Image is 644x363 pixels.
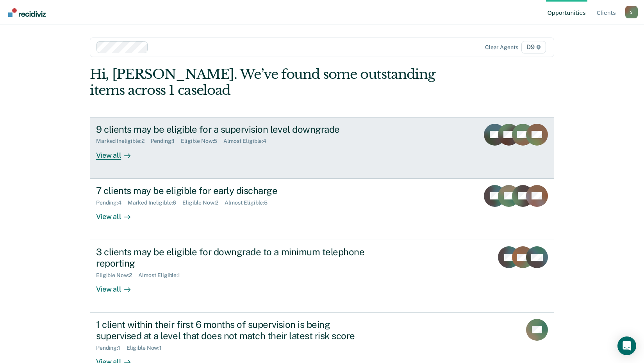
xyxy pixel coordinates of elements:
[181,138,223,144] div: Eligible Now : 5
[182,199,225,206] div: Eligible Now : 2
[96,345,127,351] div: Pending : 1
[223,138,273,144] div: Almost Eligible : 4
[96,185,370,196] div: 7 clients may be eligible for early discharge
[225,199,274,206] div: Almost Eligible : 5
[521,41,546,53] span: D9
[617,336,636,355] div: Open Intercom Messenger
[90,179,554,240] a: 7 clients may be eligible for early dischargePending:4Marked Ineligible:6Eligible Now:2Almost Eli...
[96,138,150,144] div: Marked Ineligible : 2
[96,278,140,294] div: View all
[128,199,182,206] div: Marked Ineligible : 6
[90,117,554,179] a: 9 clients may be eligible for a supervision level downgradeMarked Ineligible:2Pending:1Eligible N...
[96,272,138,279] div: Eligible Now : 2
[485,44,518,51] div: Clear agents
[96,246,370,269] div: 3 clients may be eligible for downgrade to a minimum telephone reporting
[151,138,181,144] div: Pending : 1
[90,66,461,98] div: Hi, [PERSON_NAME]. We’ve found some outstanding items across 1 caseload
[127,345,168,351] div: Eligible Now : 1
[96,124,370,135] div: 9 clients may be eligible for a supervision level downgrade
[96,319,370,342] div: 1 client within their first 6 months of supervision is being supervised at a level that does not ...
[96,144,140,160] div: View all
[625,6,638,18] div: S
[96,206,140,221] div: View all
[625,6,638,18] button: Profile dropdown button
[138,272,186,279] div: Almost Eligible : 1
[96,199,128,206] div: Pending : 4
[8,8,46,17] img: Recidiviz
[90,240,554,313] a: 3 clients may be eligible for downgrade to a minimum telephone reportingEligible Now:2Almost Elig...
